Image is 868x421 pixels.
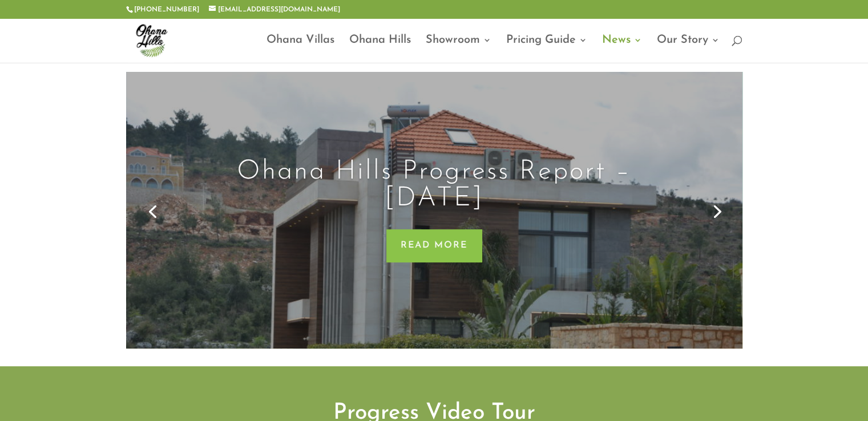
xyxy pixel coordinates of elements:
a: News [602,36,642,63]
a: Ohana Hills Progress Report – [DATE] [237,159,631,212]
a: Pricing Guide [506,36,587,63]
p: Progress Video Tour [126,407,742,420]
a: [PHONE_NUMBER] [134,6,199,13]
a: Read More [386,229,482,262]
a: Ohana Villas [267,36,334,63]
a: Our Story [657,36,720,63]
a: [EMAIL_ADDRESS][DOMAIN_NAME] [209,6,340,13]
a: Showroom [426,36,491,63]
img: ohana-hills [128,17,174,63]
a: Ohana Hills [349,36,411,63]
